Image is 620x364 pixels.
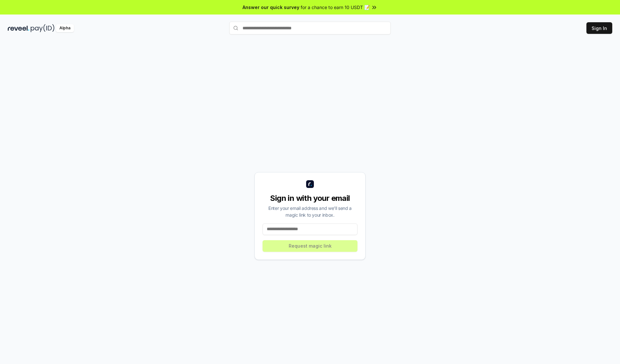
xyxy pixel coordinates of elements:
span: for a chance to earn 10 USDT 📝 [301,4,370,11]
img: reveel_dark [8,24,29,32]
button: Sign In [586,22,612,34]
div: Sign in with your email [263,193,357,203]
span: Answer our quick survey [243,4,299,11]
div: Enter your email address and we’ll send a magic link to your inbox. [263,205,357,218]
img: pay_id [31,24,55,32]
div: Alpha [56,24,74,32]
img: logo_small [306,180,314,188]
